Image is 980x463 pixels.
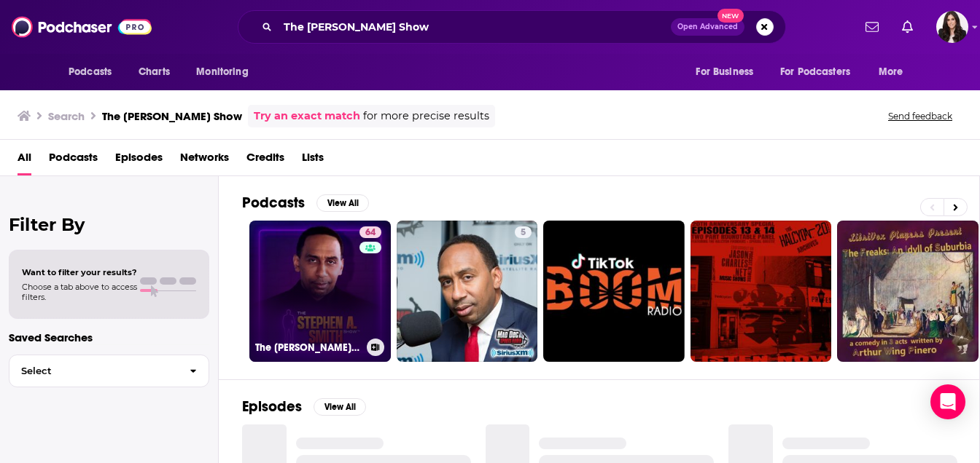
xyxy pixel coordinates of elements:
[242,397,302,416] h2: Episodes
[365,226,376,240] span: 64
[397,221,538,362] a: 5
[717,9,744,23] span: New
[9,214,209,235] h2: Filter By
[242,194,369,212] a: PodcastsView All
[102,109,242,123] h3: The [PERSON_NAME] Show
[238,10,786,44] div: Search podcasts, credits, & more...
[139,62,170,82] span: Charts
[677,23,738,31] span: Open Advanced
[896,15,919,39] a: Show notifications dropdown
[363,108,489,124] span: for more precise results
[180,146,229,175] a: Networks
[9,355,209,387] button: Select
[696,62,753,82] span: For Business
[359,226,381,238] a: 64
[278,15,671,39] input: Search podcasts, credits, & more...
[314,398,366,416] button: View All
[884,110,957,122] button: Send feedback
[115,146,163,175] a: Episodes
[129,58,179,86] a: Charts
[521,226,526,240] span: 5
[930,384,965,419] div: Open Intercom Messenger
[860,15,884,39] a: Show notifications dropdown
[196,62,248,82] span: Monitoring
[49,146,98,175] a: Podcasts
[685,58,771,86] button: open menu
[242,397,366,416] a: EpisodesView All
[254,108,360,124] a: Try an exact match
[936,11,968,43] span: Logged in as RebeccaShapiro
[48,109,85,123] h3: Search
[879,62,903,82] span: More
[22,267,137,277] span: Want to filter your results?
[780,62,850,82] span: For Podcasters
[302,146,324,175] a: Lists
[868,58,922,86] button: open menu
[17,146,31,175] a: All
[936,11,968,43] img: User Profile
[316,194,369,212] button: View All
[9,366,178,376] span: Select
[9,331,209,344] p: Saved Searches
[249,221,391,362] a: 64The [PERSON_NAME] Show
[671,18,744,36] button: Open AdvancedNew
[246,146,284,175] a: Credits
[515,226,532,238] a: 5
[255,341,361,354] h3: The [PERSON_NAME] Show
[12,13,152,41] img: Podchaser - Follow, Share and Rate Podcasts
[771,58,871,86] button: open menu
[186,58,267,86] button: open menu
[22,282,137,302] span: Choose a tab above to access filters.
[242,194,305,212] h2: Podcasts
[58,58,131,86] button: open menu
[936,11,968,43] button: Show profile menu
[69,62,112,82] span: Podcasts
